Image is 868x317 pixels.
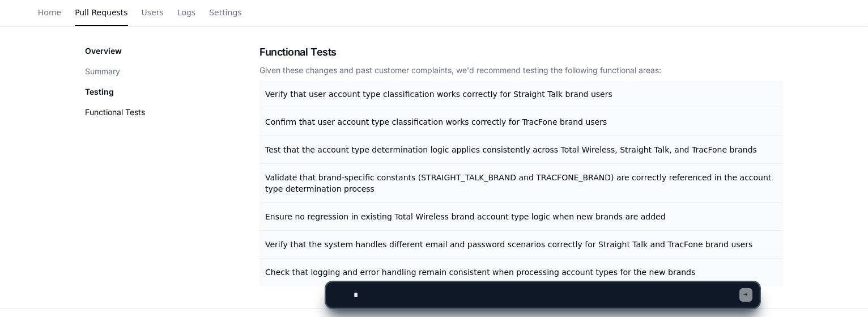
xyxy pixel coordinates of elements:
[259,44,337,60] span: Functional Tests
[142,9,164,16] span: Users
[265,173,771,193] span: Validate that brand-specific constants (STRAIGHT_TALK_BRAND and TRACFONE_BRAND) are correctly ref...
[85,45,122,57] p: Overview
[265,212,666,221] span: Ensure no regression in existing Total Wireless brand account type logic when new brands are added
[177,9,195,16] span: Logs
[265,240,752,249] span: Verify that the system handles different email and password scenarios correctly for Straight Talk...
[265,145,757,154] span: Test that the account type determination logic applies consistently across Total Wireless, Straig...
[85,107,145,118] button: Functional Tests
[85,86,114,98] p: Testing
[259,65,783,76] div: Given these changes and past customer complaints, we'd recommend testing the following functional...
[85,66,120,77] button: Summary
[209,9,241,16] span: Settings
[75,9,127,16] span: Pull Requests
[265,90,612,99] span: Verify that user account type classification works correctly for Straight Talk brand users
[265,268,695,277] span: Check that logging and error handling remain consistent when processing account types for the new...
[38,9,61,16] span: Home
[265,117,607,126] span: Confirm that user account type classification works correctly for TracFone brand users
